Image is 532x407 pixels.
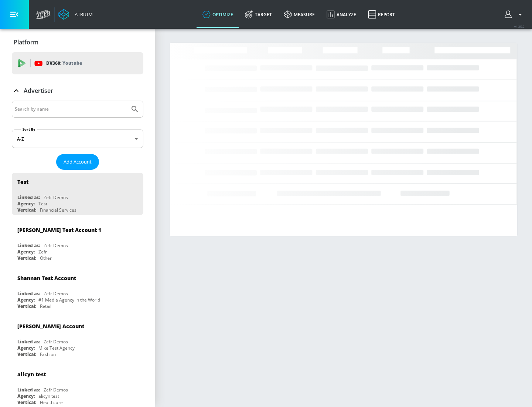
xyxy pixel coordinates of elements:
input: Search by name [15,104,127,114]
div: alicyn test [17,371,46,378]
div: [PERSON_NAME] AccountLinked as:Zefr DemosAgency:Mike Test AgencyVertical:Fashion [12,317,143,359]
div: Shannan Test Account [17,275,76,282]
div: Atrium [72,11,93,18]
span: Add Account [64,158,92,166]
div: TestLinked as:Zefr DemosAgency:TestVertical:Financial Services [12,173,143,215]
a: Report [362,1,401,28]
div: Zefr [38,249,47,255]
div: Test [38,201,47,207]
a: optimize [197,1,239,28]
div: [PERSON_NAME] Test Account 1Linked as:Zefr DemosAgency:ZefrVertical:Other [12,221,143,263]
div: Zefr Demos [44,194,68,201]
div: Zefr Demos [44,242,68,249]
p: Youtube [62,59,82,67]
label: Sort By [21,127,37,132]
div: Vertical: [17,207,36,213]
div: Agency: [17,297,35,303]
div: Other [40,255,52,261]
div: Zefr Demos [44,290,68,297]
div: Advertiser [12,80,143,101]
div: Agency: [17,249,35,255]
div: [PERSON_NAME] Account [17,323,84,330]
div: Zefr Demos [44,387,68,393]
div: Linked as: [17,242,40,249]
div: Mike Test Agency [38,345,75,351]
div: Test [17,178,28,185]
div: Agency: [17,345,35,351]
div: Agency: [17,393,35,399]
div: Vertical: [17,303,36,309]
div: Linked as: [17,290,40,297]
div: Linked as: [17,194,40,201]
div: alicyn test [38,393,59,399]
div: Vertical: [17,399,36,406]
div: Retail [40,303,51,309]
p: Platform [14,38,38,46]
div: Shannan Test AccountLinked as:Zefr DemosAgency:#1 Media Agency in the WorldVertical:Retail [12,269,143,311]
div: #1 Media Agency in the World [38,297,100,303]
div: Vertical: [17,255,36,261]
div: Linked as: [17,387,40,393]
div: Zefr Demos [44,339,68,345]
div: Agency: [17,201,35,207]
span: v 4.25.2 [514,24,525,28]
div: Vertical: [17,351,36,357]
div: [PERSON_NAME] Test Account 1 [17,226,101,233]
p: Advertiser [24,87,53,95]
p: DV360: [46,59,82,67]
a: Target [239,1,278,28]
div: Fashion [40,351,56,357]
div: Financial Services [40,207,76,213]
div: Healthcare [40,399,63,406]
div: Linked as: [17,339,40,345]
a: Analyze [321,1,362,28]
div: A-Z [12,129,143,148]
button: Add Account [56,154,99,170]
a: measure [278,1,321,28]
a: Atrium [58,9,93,20]
div: Platform [12,32,143,53]
div: DV360: Youtube [12,52,143,74]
